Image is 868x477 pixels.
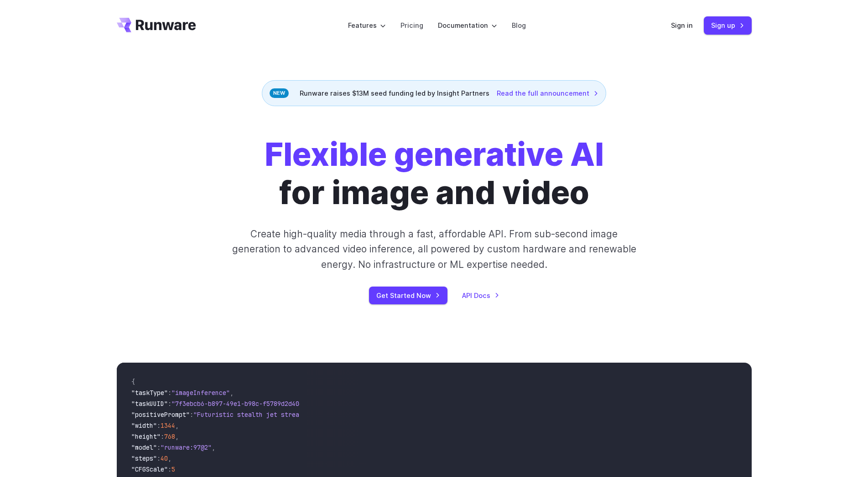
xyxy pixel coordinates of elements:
[131,465,168,473] span: "CFGScale"
[131,410,190,419] span: "positivePrompt"
[157,421,161,430] span: :
[438,20,497,31] label: Documentation
[172,400,310,408] span: "7f3ebcb6-b897-49e1-b98c-f5789d2d40d7"
[230,389,234,397] span: ,
[117,18,196,32] a: Go to /
[131,454,157,462] span: "steps"
[131,432,161,441] span: "height"
[131,389,168,397] span: "taskType"
[161,443,212,451] span: "runware:97@2"
[168,389,172,397] span: :
[157,454,161,462] span: :
[157,443,161,451] span: :
[161,432,164,441] span: :
[262,80,606,106] div: Runware raises $13M seed funding led by Insight Partners
[400,20,423,31] a: Pricing
[172,389,230,397] span: "imageInference"
[265,135,604,174] strong: Flexible generative AI
[348,20,386,31] label: Features
[175,432,179,441] span: ,
[131,378,135,386] span: {
[462,290,499,301] a: API Docs
[161,421,175,430] span: 1344
[497,88,598,98] a: Read the full announcement
[131,443,157,451] span: "model"
[172,465,175,473] span: 5
[512,20,526,31] a: Blog
[265,135,604,212] h1: for image and video
[671,20,693,31] a: Sign in
[704,16,752,34] a: Sign up
[175,421,179,430] span: ,
[369,287,447,304] a: Get Started Now
[131,421,157,430] span: "width"
[231,226,637,272] p: Create high-quality media through a fast, affordable API. From sub-second image generation to adv...
[168,400,172,408] span: :
[131,400,168,408] span: "taskUUID"
[161,454,168,462] span: 40
[212,443,215,451] span: ,
[190,410,193,419] span: :
[164,432,175,441] span: 768
[168,454,172,462] span: ,
[193,410,525,419] span: "Futuristic stealth jet streaking through a neon-lit cityscape with glowing purple exhaust"
[168,465,172,473] span: :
